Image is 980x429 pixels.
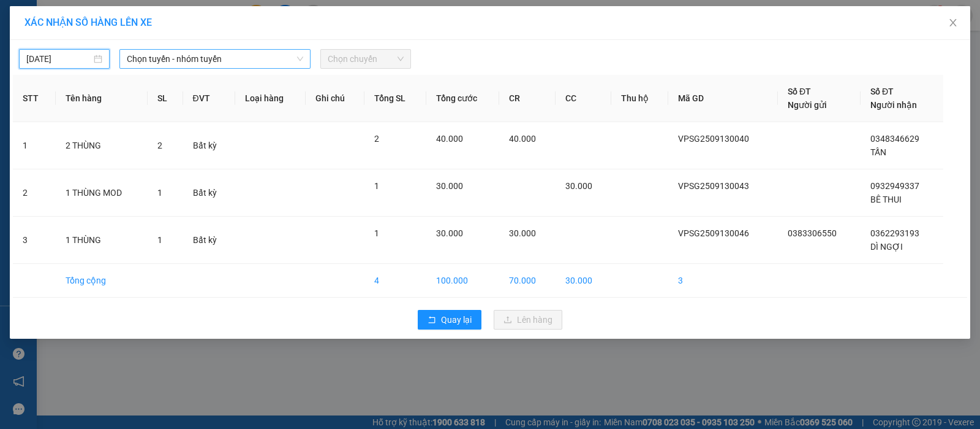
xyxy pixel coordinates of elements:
[13,217,56,264] td: 3
[678,181,749,191] span: VPSG2509130043
[948,18,958,28] span: close
[364,75,426,122] th: Tổng SL
[235,75,306,122] th: Loại hàng
[183,169,236,217] td: Bất kỳ
[870,100,917,110] span: Người nhận
[788,87,811,96] span: Số ĐT
[556,264,612,298] td: 30.000
[26,52,91,66] input: 13/09/2025
[428,315,436,325] span: rollback
[56,217,148,264] td: 1 THÙNG
[157,141,162,150] span: 2
[56,169,148,217] td: 1 THÙNG MOD
[870,195,902,204] span: BÊ THUI
[556,75,612,122] th: CC
[328,50,404,68] span: Chọn chuyến
[788,100,827,110] span: Người gửi
[870,242,903,252] span: DÌ NGỢI
[936,6,970,41] button: Close
[374,181,379,191] span: 1
[13,169,56,217] td: 2
[870,181,919,191] span: 0932949337
[183,75,236,122] th: ĐVT
[499,264,556,298] td: 70.000
[436,181,463,191] span: 30.000
[24,17,152,28] span: XÁC NHẬN SỐ HÀNG LÊN XE
[678,134,749,144] span: VPSG2509130040
[678,228,749,238] span: VPSG2509130046
[183,217,236,264] td: Bất kỳ
[426,264,499,298] td: 100.000
[788,228,837,238] span: 0383306550
[157,235,162,245] span: 1
[148,75,183,122] th: SL
[13,75,56,122] th: STT
[494,310,562,330] button: uploadLên hàng
[499,75,556,122] th: CR
[870,147,886,157] span: TẤN
[418,310,481,330] button: rollbackQuay lại
[56,122,148,169] td: 2 THÙNG
[13,122,56,169] td: 1
[870,87,894,96] span: Số ĐT
[668,75,778,122] th: Mã GD
[668,264,778,298] td: 3
[56,75,148,122] th: Tên hàng
[441,313,472,327] span: Quay lại
[436,228,463,238] span: 30.000
[870,228,919,238] span: 0362293193
[611,75,668,122] th: Thu hộ
[565,181,592,191] span: 30.000
[509,228,536,238] span: 30.000
[870,134,919,144] span: 0348346629
[306,75,365,122] th: Ghi chú
[56,264,148,298] td: Tổng cộng
[183,122,236,169] td: Bất kỳ
[157,188,162,198] span: 1
[296,55,304,63] span: down
[374,134,379,144] span: 2
[426,75,499,122] th: Tổng cước
[436,134,463,144] span: 40.000
[509,134,536,144] span: 40.000
[364,264,426,298] td: 4
[127,50,303,68] span: Chọn tuyến - nhóm tuyến
[374,228,379,238] span: 1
